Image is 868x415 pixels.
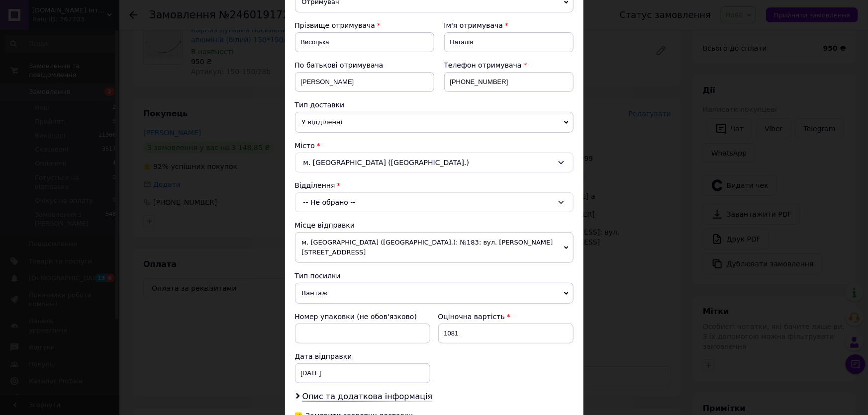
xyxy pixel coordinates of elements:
input: +380 [444,72,574,92]
div: Номер упаковки (не обов'язково) [295,312,430,322]
span: У відділенні [295,112,574,133]
div: Місто [295,141,574,151]
span: Прізвище отримувача [295,21,376,29]
span: Опис та додаткова інформація [302,392,433,402]
span: м. [GEOGRAPHIC_DATA] ([GEOGRAPHIC_DATA].): №183: вул. [PERSON_NAME][STREET_ADDRESS] [295,232,574,263]
div: Оціночна вартість [438,312,574,322]
span: По батькові отримувача [295,61,384,69]
span: Телефон отримувача [444,61,522,69]
span: Місце відправки [295,221,355,229]
div: м. [GEOGRAPHIC_DATA] ([GEOGRAPHIC_DATA].) [295,153,574,172]
div: Відділення [295,180,574,190]
div: -- Не обрано -- [295,192,574,212]
div: Дата відправки [295,351,430,361]
span: Ім'я отримувача [444,21,503,29]
span: Тип доставки [295,101,345,109]
span: Тип посилки [295,272,341,280]
span: Вантаж [295,283,574,304]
